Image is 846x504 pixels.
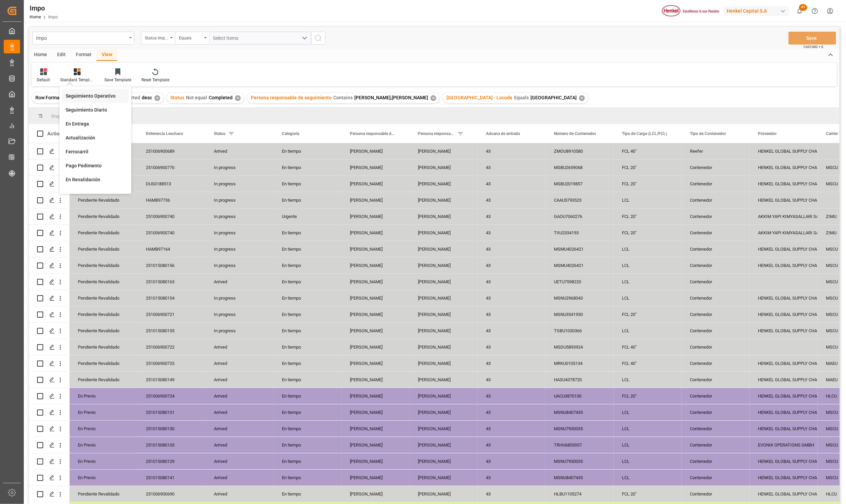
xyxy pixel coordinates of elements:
button: open menu [141,32,175,45]
div: HAMB97736 [138,192,206,208]
div: Arrived [206,339,274,355]
div: En tiempo [274,257,342,273]
div: TGBU1030366 [546,323,614,339]
div: Press SPACE to select this row. [29,486,70,502]
div: Save Template [104,77,131,83]
div: CAAU5793523 [546,192,614,208]
div: Equals [179,33,202,41]
button: open menu [175,32,209,45]
div: 251015080156 [138,257,206,273]
div: HENKEL GLOBAL SUPPLY CHAIN B.V. [758,176,810,192]
div: 43 [478,323,546,339]
div: LCL [614,257,682,273]
div: [PERSON_NAME] [342,453,410,469]
button: Save [789,32,836,45]
div: 43 [478,290,546,306]
div: Standard Templates [60,77,94,83]
div: Arrived [206,355,274,371]
div: [PERSON_NAME] [342,290,410,306]
div: [PERSON_NAME] [410,225,478,241]
div: Contenedor [682,225,750,241]
div: Press SPACE to select this row. [29,143,70,159]
div: 43 [478,208,546,224]
div: AKKIM YAPI KIMYASALLARI SANAYI VE TICARET. A.S. [758,225,810,241]
button: search button [311,32,325,45]
div: Contenedor [682,388,750,404]
div: Press SPACE to select this row. [29,208,70,225]
div: Contenedor [682,421,750,437]
div: MSNU8407435 [546,470,614,486]
div: Action [47,131,62,137]
div: [PERSON_NAME] [410,372,478,388]
div: Reset Template [141,77,169,83]
span: desc [142,95,152,100]
div: [PERSON_NAME] [410,453,478,469]
div: Contenedor [682,257,750,273]
div: [PERSON_NAME] [410,306,478,322]
div: Press SPACE to select this row. [29,421,70,437]
div: Contenedor [682,323,750,339]
div: En tiempo [274,486,342,502]
div: MSNU7930035 [546,453,614,469]
div: DUS0188513 [138,176,206,192]
div: Press SPACE to select this row. [29,388,70,404]
div: 251006900690 [138,486,206,502]
div: [PERSON_NAME] [410,159,478,175]
div: Contenedor [682,208,750,224]
div: In progress [206,176,274,192]
div: MSBU2659068 [546,159,614,175]
span: Tipo de Carga (LCL/FCL) [622,131,667,136]
div: [PERSON_NAME] [342,486,410,502]
div: TRHU6853057 [546,437,614,453]
div: [PERSON_NAME] [342,339,410,355]
div: 251015080131 [138,404,206,420]
div: [PERSON_NAME] [342,192,410,208]
img: Henkel%20logo.jpg_1689854090.jpg [662,5,719,17]
div: Impo [36,33,127,42]
div: Contenedor [682,192,750,208]
div: LCL [614,453,682,469]
div: 251006900689 [138,143,206,159]
div: FCL 20" [614,176,682,192]
div: En tiempo [274,225,342,241]
div: [PERSON_NAME] [410,388,478,404]
div: [PERSON_NAME] [410,339,478,355]
button: Help Center [807,3,823,19]
div: Seguimiento Operativo [66,93,125,100]
div: LCL [614,290,682,306]
div: [PERSON_NAME] [410,208,478,224]
span: Proveedor [758,131,777,136]
div: [PERSON_NAME] [342,159,410,175]
div: Arrived [206,437,274,453]
div: 43 [478,355,546,371]
div: 251015080130 [138,421,206,437]
div: Henkel Capital S.A [724,6,789,16]
div: Pendiente Revalidado [78,290,130,306]
div: Edit [52,49,71,61]
div: HENKEL GLOBAL SUPPLY CHAIN B.V. [758,160,810,175]
div: LCL [614,404,682,420]
div: In progress [206,159,274,175]
div: En tiempo [274,306,342,322]
div: Arrived [206,143,274,159]
div: ZMOU8910580 [546,143,614,159]
div: Home [29,49,52,61]
div: HENKEL GLOBAL SUPPLY CHAIN B.V. [758,144,810,159]
div: MSMU4026421 [546,241,614,257]
div: [PERSON_NAME] [410,257,478,273]
button: Henkel Capital S.A [724,4,792,17]
div: LCL [614,372,682,388]
div: Contenedor [682,453,750,469]
div: View [97,49,117,61]
div: [PERSON_NAME] [410,192,478,208]
div: Press SPACE to select this row. [29,290,70,306]
div: En tiempo [274,159,342,175]
a: Home [30,15,41,19]
div: MSBU2019857 [546,176,614,192]
div: MSMU4026421 [546,257,614,273]
div: Contenedor [682,470,750,486]
div: Contenedor [682,159,750,175]
div: Pendiente Revalidado [78,209,130,224]
div: [PERSON_NAME] [342,437,410,453]
div: FCL 40" [614,339,682,355]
